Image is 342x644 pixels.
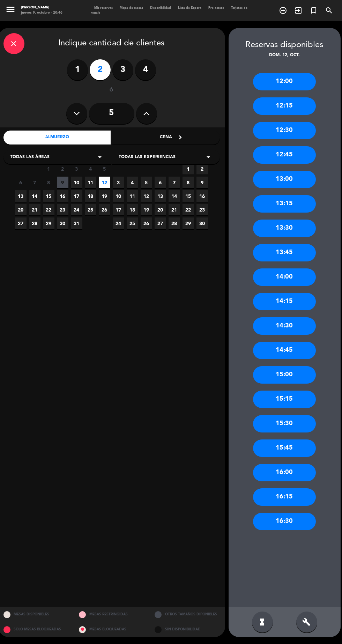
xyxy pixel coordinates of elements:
[196,217,208,229] span: 30
[90,59,111,80] label: 2
[15,204,27,215] span: 20
[253,220,316,237] div: 13:30
[85,190,96,202] span: 18
[3,33,220,54] div: Indique cantidad de clientes
[253,293,316,310] div: 14:15
[119,154,176,161] span: Todas las experiencias
[253,366,316,384] div: 15:00
[71,177,82,188] span: 10
[74,607,149,622] div: MESAS RESTRINGIDAS
[85,177,96,188] span: 11
[3,131,111,145] div: Almuerzo
[141,217,152,229] span: 26
[141,204,152,215] span: 19
[67,59,88,80] label: 1
[43,190,54,202] span: 15
[183,217,194,229] span: 29
[116,6,147,9] span: Mapa de mesas
[15,190,27,202] span: 13
[325,6,333,15] i: search
[253,317,316,335] div: 14:30
[279,6,287,15] i: add_circle_outline
[57,190,68,202] span: 16
[5,4,16,16] button: menu
[253,244,316,261] div: 13:45
[253,513,316,530] div: 16:30
[42,134,50,141] i: chevron_left
[10,154,50,161] span: Todas las áreas
[155,204,166,215] span: 20
[100,87,123,94] div: ó
[113,217,124,229] span: 24
[10,39,18,48] i: close
[71,163,82,175] span: 3
[183,177,194,188] span: 8
[43,217,54,229] span: 29
[258,618,267,626] i: hourglass_full
[127,204,138,215] span: 18
[196,163,208,175] span: 2
[57,177,68,188] span: 9
[183,190,194,202] span: 15
[141,177,152,188] span: 5
[74,622,149,637] div: MESAS BLOQUEADAS
[253,195,316,213] div: 13:15
[253,268,316,286] div: 14:00
[99,204,110,215] span: 26
[169,204,180,215] span: 21
[205,153,213,161] i: arrow_drop_down
[183,163,194,175] span: 1
[253,146,316,164] div: 12:45
[71,204,82,215] span: 24
[112,131,220,145] div: Cena
[135,59,156,80] label: 4
[99,177,110,188] span: 12
[96,153,104,161] i: arrow_drop_down
[15,177,27,188] span: 6
[196,177,208,188] span: 9
[169,177,180,188] span: 7
[71,190,82,202] span: 17
[43,177,54,188] span: 8
[253,488,316,506] div: 16:15
[57,204,68,215] span: 23
[99,190,110,202] span: 19
[177,134,184,141] i: chevron_right
[229,52,341,59] div: dom. 12, oct.
[294,6,303,15] i: exit_to_app
[91,6,116,9] span: Mis reservas
[57,217,68,229] span: 30
[229,38,341,52] div: Reservas disponibles
[127,177,138,188] span: 4
[113,204,124,215] span: 17
[205,6,228,9] span: Pre-acceso
[29,177,40,188] span: 7
[253,171,316,188] div: 13:00
[71,217,82,229] span: 31
[112,59,133,80] label: 3
[149,622,225,637] div: SIN DISPONIBILIDAD
[15,217,27,229] span: 27
[113,190,124,202] span: 10
[253,122,316,139] div: 12:30
[21,5,62,10] div: [PERSON_NAME]
[155,177,166,188] span: 6
[183,204,194,215] span: 22
[253,342,316,359] div: 14:45
[85,163,96,175] span: 4
[5,4,16,15] i: menu
[29,204,40,215] span: 21
[303,618,311,626] i: build
[43,204,54,215] span: 22
[141,190,152,202] span: 12
[155,217,166,229] span: 27
[29,217,40,229] span: 28
[253,439,316,457] div: 15:45
[196,190,208,202] span: 16
[127,217,138,229] span: 25
[169,190,180,202] span: 14
[149,607,225,622] div: OTROS TAMAÑOS DIPONIBLES
[21,10,62,16] div: jueves 9. octubre - 20:46
[57,163,68,175] span: 2
[147,6,174,9] span: Disponibilidad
